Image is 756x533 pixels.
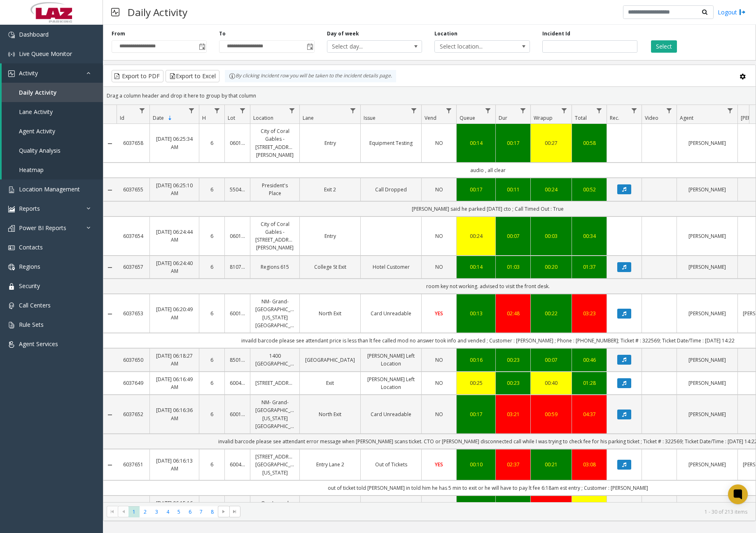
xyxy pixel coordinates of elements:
a: [DATE] 06:25:10 AM [155,182,194,197]
a: [PERSON_NAME] [682,139,733,147]
a: Collapse Details [103,462,117,468]
a: 6 [204,232,219,240]
a: 6 [204,139,219,147]
img: infoIcon.svg [229,73,236,79]
a: Collapse Details [103,311,117,317]
a: [DATE] 06:16:49 AM [155,375,194,391]
span: Security [19,282,40,290]
a: President's Place [255,182,294,197]
img: 'icon' [8,283,15,290]
a: 00:27 [536,139,567,147]
span: Page 6 [184,506,196,517]
a: One Journal Square [255,499,294,515]
a: 810757 [230,263,245,271]
a: [PERSON_NAME] Left Location [366,375,416,391]
a: 02:37 [501,461,525,468]
label: Day of week [327,30,359,37]
span: Wrapup [534,114,553,121]
a: NO [427,356,451,364]
span: Lane [303,114,314,121]
a: 00:23 [501,379,525,387]
img: 'icon' [8,206,15,212]
a: [DATE] 06:24:44 AM [155,228,194,244]
span: Toggle popup [305,41,314,52]
span: Date [153,114,164,121]
a: NO [427,186,451,193]
div: 00:17 [462,410,490,418]
span: Regions [19,263,40,270]
a: 00:34 [577,232,602,240]
a: Logout [718,8,746,16]
span: Quality Analysis [19,147,61,154]
span: Location [253,114,273,121]
div: 00:20 [536,263,567,271]
span: Issue [364,114,376,121]
span: Contacts [19,243,43,251]
a: 6 [204,310,219,317]
a: 00:11 [501,186,525,193]
span: Sortable [167,115,173,121]
a: 00:10 [462,461,490,468]
a: Daily Activity [2,83,103,102]
a: 6037658 [121,139,145,147]
a: [PERSON_NAME] [682,379,733,387]
a: 00:17 [462,186,490,193]
a: 550431 [230,186,245,193]
a: 850156 [230,356,245,364]
a: 00:14 [462,139,490,147]
span: Page 1 [128,506,140,517]
a: 600443 [230,379,245,387]
label: From [112,30,125,37]
a: 01:37 [577,263,602,271]
a: 6 [204,186,219,193]
span: Total [575,114,587,121]
img: 'icon' [8,51,15,58]
a: 03:08 [577,461,602,468]
span: Page 4 [162,506,173,517]
a: Queue Filter Menu [483,105,494,116]
a: College St Exit [305,263,355,271]
a: North Exit [305,310,355,317]
img: 'icon' [8,244,15,251]
a: 03:23 [577,310,602,317]
span: Toggle popup [197,41,206,52]
a: [GEOGRAPHIC_DATA] [305,356,355,364]
a: 6037650 [121,356,145,364]
kendo-pager-info: 1 - 30 of 213 items [245,508,747,515]
a: Entry [305,139,355,147]
span: Rule Sets [19,321,44,328]
a: Dur Filter Menu [518,105,529,116]
a: North Exit [305,410,355,418]
span: Rec. [610,114,619,121]
a: Card Unreadable [366,410,416,418]
a: Agent Activity [2,121,103,141]
div: Drag a column header and drop it here to group by that column [103,88,756,103]
div: By clicking Incident row you will be taken to the incident details page. [225,70,396,82]
a: Entry Lane 2 [305,461,355,468]
span: Heatmap [19,166,44,174]
a: 6037651 [121,461,145,468]
div: 02:48 [501,310,525,317]
span: Page 2 [140,506,151,517]
a: Hotel Customer [366,263,416,271]
a: 1400 [GEOGRAPHIC_DATA] [255,352,294,368]
span: Go to the last page [231,508,238,515]
a: Video Filter Menu [664,105,675,116]
a: Vend Filter Menu [443,105,455,116]
span: Go to the next page [220,508,227,515]
button: Select [651,40,677,53]
a: City of Coral Gables - [STREET_ADDRESS][PERSON_NAME] [255,220,294,252]
a: 00:24 [536,186,567,193]
a: 04:37 [577,410,602,418]
a: 00:40 [536,379,567,387]
img: 'icon' [8,70,15,77]
a: 00:52 [577,186,602,193]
